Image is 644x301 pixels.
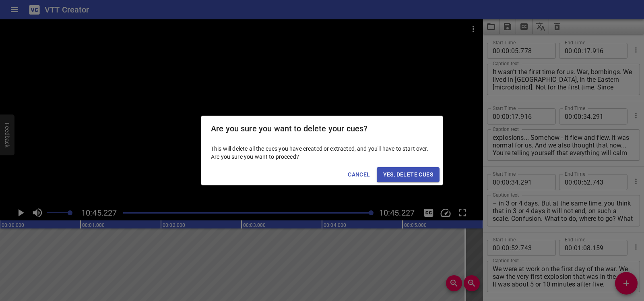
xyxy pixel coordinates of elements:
div: This will delete all the cues you have created or extracted, and you'll have to start over. Are y... [201,141,443,164]
button: Yes, Delete Cues [377,167,440,182]
span: Cancel [348,170,370,180]
span: Yes, Delete Cues [383,170,433,180]
h2: Are you sure you want to delete your cues? [211,122,433,135]
button: Cancel [345,167,373,182]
